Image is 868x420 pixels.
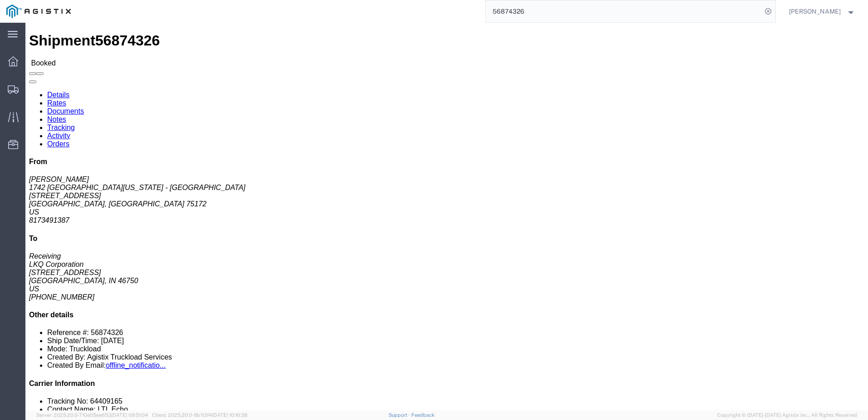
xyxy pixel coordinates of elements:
[486,0,762,22] input: Search for shipment number, reference number
[212,412,247,418] span: [DATE] 10:16:38
[36,412,148,418] span: Server: 2025.20.0-710e05ee653
[152,412,247,418] span: Client: 2025.20.0-8b113f4
[25,23,868,410] iframe: FS Legacy Container
[789,6,856,17] button: [PERSON_NAME]
[111,412,148,418] span: [DATE] 09:51:04
[389,412,411,418] a: Support
[411,412,434,418] a: Feedback
[789,6,841,16] span: Nathan Seeley
[717,411,857,419] span: Copyright © [DATE]-[DATE] Agistix Inc., All Rights Reserved
[6,5,71,18] img: logo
